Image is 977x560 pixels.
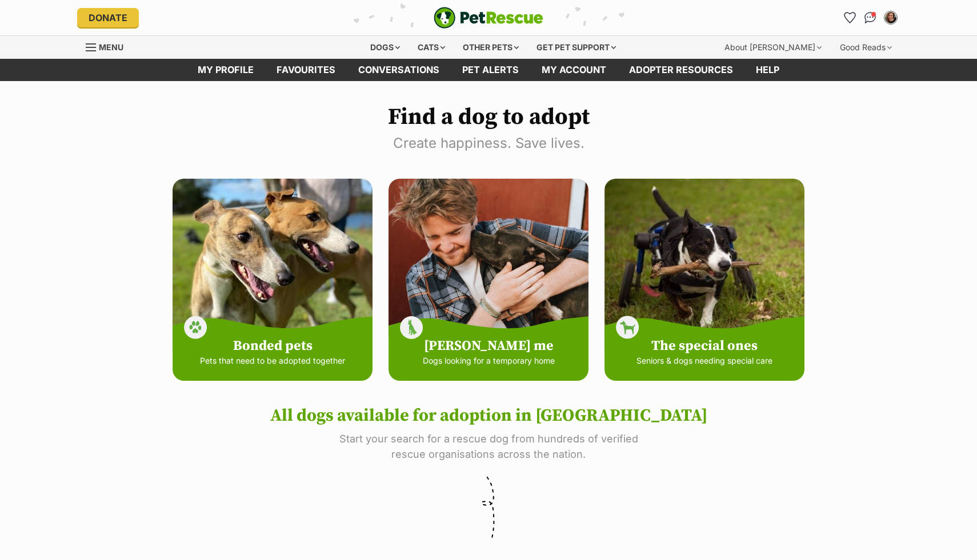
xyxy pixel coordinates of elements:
img: foster-icon-86d20cb338e9511583ef8537788efa7dd3afce5825c3996ef4cd0808cb954894.svg [400,316,423,339]
a: My profile [186,59,265,81]
button: My account [882,9,900,27]
a: Favourites [265,59,347,81]
a: Conversations [861,9,879,27]
img: special-3d9b6f612bfec360051452426605879251ebf06e2ecb88e30bfb5adf4dcd1c03.jpg [604,179,807,350]
p: Pets that need to be adopted together [187,354,358,366]
a: Help [744,59,791,81]
img: chat-41dd97257d64d25036548639549fe6c8038ab92f7586957e7f3b1b290dea8141.svg [864,12,876,23]
a: conversations [347,59,451,81]
p: Dogs looking for a temporary home [403,354,574,366]
h4: The special ones [619,339,790,354]
a: Bonded pets Pets that need to be adopted together [173,179,373,381]
div: Good Reads [832,36,900,59]
img: bonded-dogs-b006315c31c9b211bb1e7e9a714ecad40fdd18a14aeab739730c78b7e0014a72.jpg [173,179,375,350]
div: About [PERSON_NAME] [716,36,830,59]
a: Donate [77,8,139,27]
div: Get pet support [528,36,624,59]
h4: [PERSON_NAME] me [403,339,574,354]
a: My account [530,59,618,81]
a: Pet alerts [451,59,530,81]
p: Start your search for a rescue dog from hundreds of verified rescue organisations across the nation. [323,431,654,462]
a: Adopter resources [618,59,744,81]
img: paw-icon-84bed77d09fb914cffc251078622fb7369031ab84d2fe38dee63048d704678be.svg [184,316,207,339]
p: Seniors & dogs needing special care [619,354,790,366]
h1: Find a dog to adopt [86,104,891,130]
img: christine gentilcore profile pic [885,12,896,23]
img: squiggle-db15b0bacbdfd15e4a9a24da79bb69ebeace92753a0218ce96ed1e2689165726.svg [478,476,499,542]
a: The special ones Seniors & dogs needing special care [604,179,804,381]
a: [PERSON_NAME] me Dogs looking for a temporary home [389,179,588,381]
div: Cats [410,36,453,59]
ul: Account quick links [840,9,900,27]
a: Favourites [840,9,859,27]
a: PetRescue [434,7,543,29]
h4: Bonded pets [187,339,358,354]
img: dog-icon-9313adf90434caa40bfe3b267f8cdb536fabc51becc7e4e1871fbb1b0423b4ff.svg [616,316,639,339]
h2: All dogs available for adoption in [GEOGRAPHIC_DATA] [86,403,891,428]
span: Menu [99,42,123,52]
div: Other pets [455,36,527,59]
img: logo-e224e6f780fb5917bec1dbf3a21bbac754714ae5b6737aabdf751b685950b380.svg [434,7,543,29]
a: Menu [86,36,131,57]
div: Dogs [362,36,408,59]
img: foster-ec921567d319eec529ff9f57a306ae270f5a703abf27464e9da9f131ff16d9b7.jpg [389,179,591,337]
p: Create happiness. Save lives. [86,133,891,154]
